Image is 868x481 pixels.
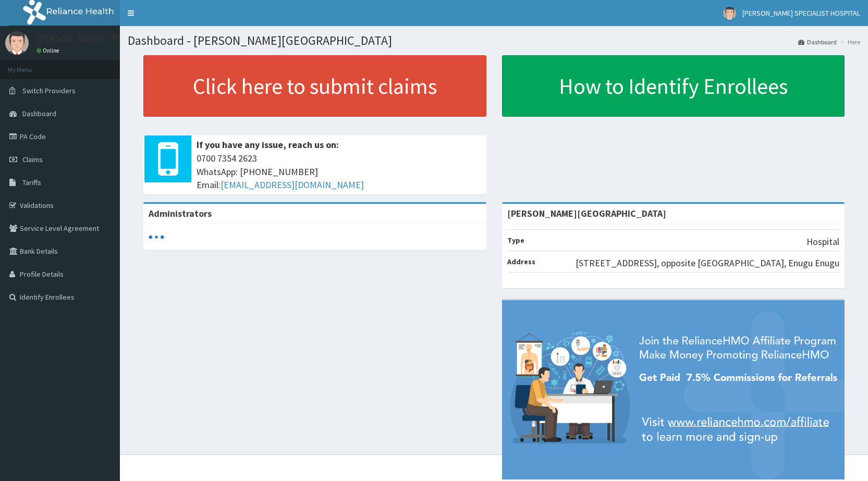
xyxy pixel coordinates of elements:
[22,86,76,95] span: Switch Providers
[502,55,845,117] a: How to Identify Enrollees
[507,207,666,219] strong: [PERSON_NAME][GEOGRAPHIC_DATA]
[838,38,860,46] li: Here
[143,55,486,117] a: Click here to submit claims
[221,179,364,191] a: [EMAIL_ADDRESS][DOMAIN_NAME]
[742,8,860,18] span: [PERSON_NAME] SPECIALIST HOSPITAL
[22,109,56,118] span: Dashboard
[197,152,481,192] span: 0700 7354 2623 WhatsApp: [PHONE_NUMBER] Email:
[576,256,839,270] p: [STREET_ADDRESS], opposite [GEOGRAPHIC_DATA], Enugu Enugu
[806,235,839,249] p: Hospital
[502,300,845,479] img: provider-team-banner.png
[507,236,524,245] b: Type
[22,178,41,187] span: Tariffs
[149,229,164,245] svg: audio-loading
[149,207,212,219] b: Administrators
[22,155,43,164] span: Claims
[5,31,29,55] img: User Image
[197,139,339,151] b: If you have any issue, reach us on:
[128,34,860,47] h1: Dashboard - [PERSON_NAME][GEOGRAPHIC_DATA]
[723,7,736,20] img: User Image
[36,47,62,54] a: Online
[507,257,535,266] b: Address
[798,38,837,46] a: Dashboard
[36,34,196,43] p: [PERSON_NAME] SPECIALIST HOSPITAL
